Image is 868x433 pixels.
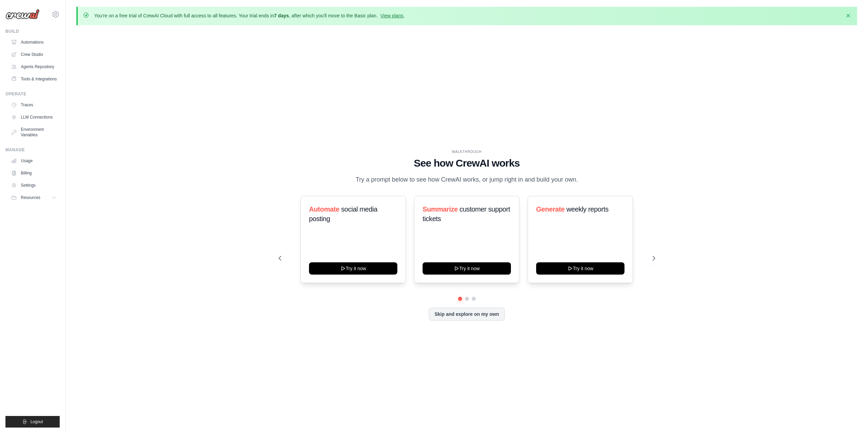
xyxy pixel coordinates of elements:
[423,205,510,222] span: customer support tickets
[8,61,60,72] a: Agents Repository
[5,91,60,97] div: Operate
[8,49,60,60] a: Crew Studio
[5,9,40,19] img: Logo
[8,112,60,123] a: LLM Connections
[8,155,60,166] a: Usage
[8,99,60,110] a: Traces
[30,419,43,424] span: Logout
[309,205,378,222] span: social media posting
[380,13,403,18] a: View plans
[8,74,60,84] a: Tools & Integrations
[567,205,608,213] span: weekly reports
[8,192,60,203] button: Resources
[536,205,565,213] span: Generate
[8,124,60,140] a: Environment Variables
[309,262,397,275] button: Try it now
[274,13,289,18] strong: 7 days
[352,175,582,185] p: Try a prompt below to see how CrewAI works, or jump right in and build your own.
[8,180,60,191] a: Settings
[8,168,60,179] a: Billing
[429,308,505,321] button: Skip and explore on my own
[279,157,655,169] h1: See how CrewAI works
[5,416,60,428] button: Logout
[8,37,60,48] a: Automations
[5,29,60,34] div: Build
[423,205,458,213] span: Summarize
[309,205,339,213] span: Automate
[536,262,624,275] button: Try it now
[94,12,405,19] p: You're on a free trial of CrewAI Cloud with full access to all features. Your trial ends in , aft...
[279,149,655,154] div: WALKTHROUGH
[5,147,60,153] div: Manage
[423,262,511,275] button: Try it now
[21,195,40,200] span: Resources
